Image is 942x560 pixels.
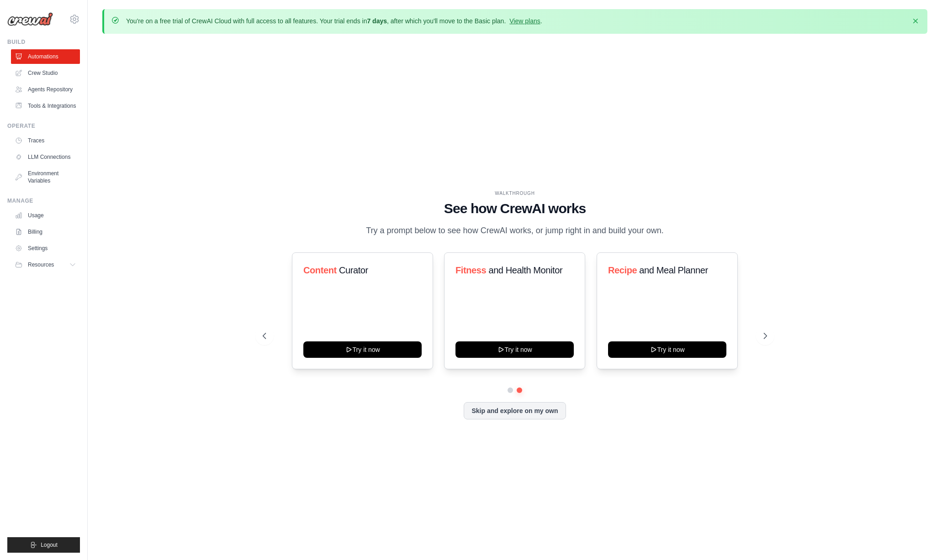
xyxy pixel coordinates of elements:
[361,224,668,237] p: Try a prompt below to see how CrewAI works, or jump right in and build your own.
[7,12,53,26] img: Logo
[367,17,387,25] strong: 7 days
[303,341,422,358] button: Try it now
[11,257,80,272] button: Resources
[509,17,540,25] a: View plans
[263,200,767,217] h1: See how CrewAI works
[11,99,80,113] a: Tools & Integrations
[464,402,566,419] button: Skip and explore on my own
[896,516,942,560] iframe: Chat Widget
[126,16,542,26] p: You're on a free trial of CrewAI Cloud with full access to all features. Your trial ends in , aft...
[11,49,80,64] a: Automations
[263,190,767,197] div: WALKTHROUGH
[7,38,80,46] div: Build
[608,265,637,275] span: Recipe
[11,241,80,256] a: Settings
[11,225,80,239] a: Billing
[11,82,80,97] a: Agents Repository
[11,208,80,223] a: Usage
[455,265,486,275] span: Fitness
[608,341,726,358] button: Try it now
[28,261,54,268] span: Resources
[7,537,80,553] button: Logout
[11,150,80,164] a: LLM Connections
[489,265,563,275] span: and Health Monitor
[11,166,80,188] a: Environment Variables
[7,122,80,130] div: Operate
[455,341,574,358] button: Try it now
[41,541,58,549] span: Logout
[7,197,80,204] div: Manage
[303,265,337,275] span: Content
[339,265,368,275] span: Curator
[11,66,80,80] a: Crew Studio
[639,265,708,275] span: and Meal Planner
[11,133,80,148] a: Traces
